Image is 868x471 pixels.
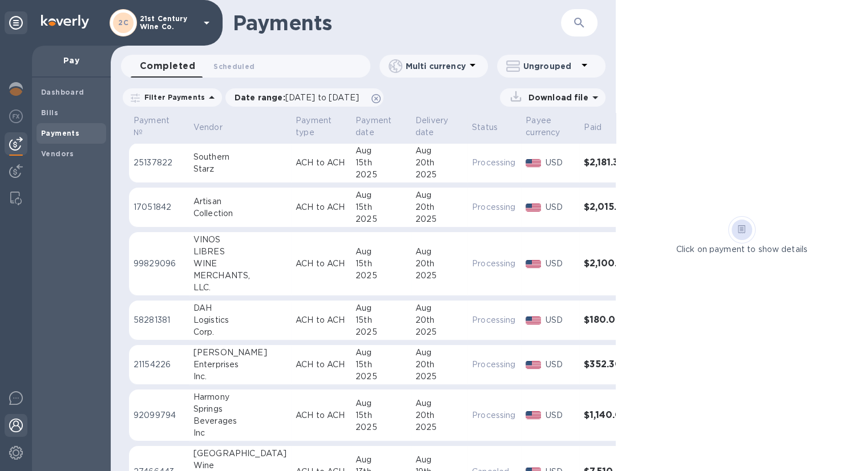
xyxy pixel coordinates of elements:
[5,11,27,34] div: Unpin categories
[406,60,466,72] p: Multi currency
[356,213,406,225] div: 2025
[296,201,346,213] p: ACH to ACH
[356,421,406,433] div: 2025
[193,314,286,326] div: Logistics
[193,208,286,220] div: Collection
[9,109,23,123] img: Foreign exchange
[526,411,541,419] img: USD
[193,121,237,133] span: Vendor
[356,359,406,371] div: 15th
[415,347,463,359] div: Aug
[140,58,195,74] span: Completed
[546,314,575,326] p: USD
[415,169,463,181] div: 2025
[415,145,463,157] div: Aug
[356,169,406,181] div: 2025
[546,157,575,169] p: USD
[193,282,286,294] div: LLC.
[356,270,406,282] div: 2025
[41,55,102,66] p: Pay
[415,371,463,383] div: 2025
[523,60,578,72] p: Ungrouped
[235,92,365,103] p: Date range :
[134,201,184,213] p: 17051842
[193,270,286,282] div: MERCHANTS,
[526,260,541,268] img: USD
[356,347,406,359] div: Aug
[356,258,406,270] div: 15th
[415,189,463,201] div: Aug
[546,409,575,421] p: USD
[41,108,58,117] b: Bills
[676,243,808,255] p: Click on payment to show details
[415,115,448,139] p: Delivery date
[472,157,516,169] p: Processing
[584,121,616,133] span: Paid
[526,115,560,139] p: Payee currency
[296,359,346,371] p: ACH to ACH
[296,157,346,169] p: ACH to ACH
[356,409,406,421] div: 15th
[356,201,406,213] div: 15th
[415,454,463,466] div: Aug
[415,397,463,409] div: Aug
[356,115,391,139] p: Payment date
[356,326,406,338] div: 2025
[356,145,406,157] div: Aug
[584,202,631,213] h3: $2,015.00
[472,121,512,133] span: Status
[193,121,223,133] p: Vendor
[193,258,286,270] div: WINE
[415,157,463,169] div: 20th
[415,115,463,139] span: Delivery date
[584,258,631,269] h3: $2,100.79
[193,163,286,175] div: Starz
[41,129,79,137] b: Payments
[285,93,359,102] span: [DATE] to [DATE]
[41,15,89,29] img: Logo
[193,403,286,415] div: Springs
[134,359,184,371] p: 21154226
[546,258,575,270] p: USD
[415,270,463,282] div: 2025
[296,115,346,139] span: Payment type
[134,115,169,139] p: Payment №
[193,347,286,359] div: [PERSON_NAME]
[526,316,541,324] img: USD
[193,391,286,403] div: Harmony
[356,115,406,139] span: Payment date
[193,196,286,208] div: Artisan
[584,157,631,168] h3: $2,181.39
[296,258,346,270] p: ACH to ACH
[415,302,463,314] div: Aug
[356,189,406,201] div: Aug
[134,157,184,169] p: 25137822
[193,151,286,163] div: Southern
[584,121,601,133] p: Paid
[415,246,463,258] div: Aug
[233,11,524,35] h1: Payments
[134,409,184,421] p: 92099794
[415,421,463,433] div: 2025
[193,448,286,460] div: [GEOGRAPHIC_DATA]
[546,359,575,371] p: USD
[193,302,286,314] div: DAH
[134,115,184,139] span: Payment №
[415,213,463,225] div: 2025
[472,359,516,371] p: Processing
[526,159,541,167] img: USD
[296,409,346,421] p: ACH to ACH
[134,314,184,326] p: 58281381
[41,149,74,158] b: Vendors
[415,326,463,338] div: 2025
[225,88,383,107] div: Date range:[DATE] to [DATE]
[296,314,346,326] p: ACH to ACH
[356,371,406,383] div: 2025
[193,359,286,371] div: Enterprises
[415,258,463,270] div: 20th
[356,397,406,409] div: Aug
[134,258,184,270] p: 99829096
[472,201,516,213] p: Processing
[584,410,631,421] h3: $1,140.00
[356,454,406,466] div: Aug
